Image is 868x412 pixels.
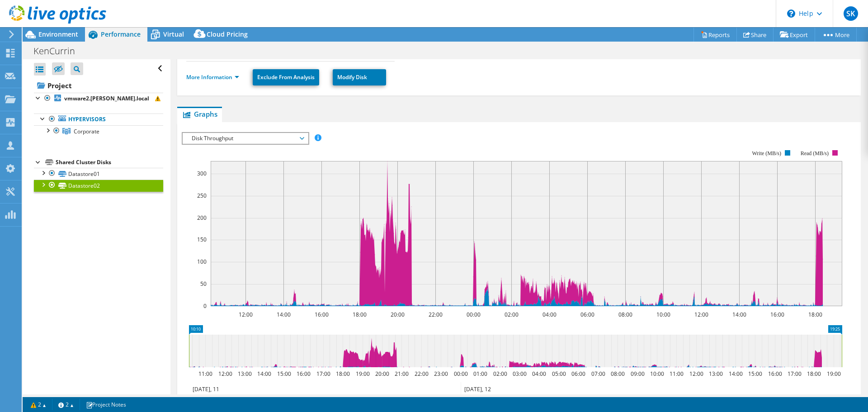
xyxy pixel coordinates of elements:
[736,28,774,42] a: Share
[694,311,708,318] text: 12:00
[611,370,625,378] text: 08:00
[467,311,481,318] text: 00:00
[197,236,207,243] text: 150
[591,370,605,378] text: 07:00
[429,311,443,318] text: 22:00
[218,370,232,378] text: 12:00
[200,280,207,288] text: 50
[729,370,743,378] text: 14:00
[434,370,448,378] text: 23:00
[513,370,527,378] text: 03:00
[333,69,386,85] a: Modify Disk
[650,370,664,378] text: 10:00
[542,311,557,318] text: 04:00
[34,168,163,180] a: Datastore01
[34,78,163,93] a: Project
[238,370,252,378] text: 13:00
[336,370,350,378] text: 18:00
[187,133,303,144] span: Disk Throughput
[277,311,291,318] text: 14:00
[197,258,207,265] text: 100
[770,311,784,318] text: 16:00
[788,370,802,378] text: 17:00
[631,370,645,378] text: 09:00
[182,109,217,118] span: Graphs
[297,370,311,378] text: 16:00
[709,370,723,378] text: 13:00
[353,311,367,318] text: 18:00
[552,370,566,378] text: 05:00
[618,311,632,318] text: 08:00
[807,370,821,378] text: 18:00
[315,311,329,318] text: 16:00
[203,302,207,310] text: 0
[198,370,212,378] text: 11:00
[34,125,163,137] a: Corporate
[808,311,822,318] text: 18:00
[253,69,319,85] a: Exclude From Analysis
[24,399,52,410] a: 2
[197,170,207,177] text: 300
[787,9,795,18] svg: \n
[207,30,248,38] span: Cloud Pricing
[689,370,703,378] text: 12:00
[29,46,89,56] h1: KenCurrin
[768,370,782,378] text: 16:00
[239,311,253,318] text: 12:00
[580,311,594,318] text: 06:00
[101,30,141,38] span: Performance
[748,370,762,378] text: 15:00
[571,370,585,378] text: 06:00
[34,180,163,191] a: Datastore02
[34,114,163,125] a: Hypervisors
[197,214,207,222] text: 200
[52,399,80,410] a: 2
[473,370,487,378] text: 01:00
[801,150,829,156] text: Read (MB/s)
[732,311,746,318] text: 14:00
[415,370,429,378] text: 22:00
[356,370,370,378] text: 19:00
[74,128,99,135] span: Corporate
[197,192,207,199] text: 250
[64,95,149,102] b: vmware2.[PERSON_NAME].local
[56,157,163,168] div: Shared Cluster Disks
[186,73,239,81] a: More Information
[163,30,184,38] span: Virtual
[844,6,858,21] span: SK
[316,370,330,378] text: 17:00
[773,28,815,42] a: Export
[395,370,409,378] text: 21:00
[505,311,519,318] text: 02:00
[752,150,782,156] text: Write (MB/s)
[656,311,670,318] text: 10:00
[38,30,78,38] span: Environment
[391,311,405,318] text: 20:00
[532,370,546,378] text: 04:00
[454,370,468,378] text: 00:00
[277,370,291,378] text: 15:00
[34,93,163,104] a: vmware2.[PERSON_NAME].local
[815,28,857,42] a: More
[493,370,507,378] text: 02:00
[257,370,271,378] text: 14:00
[693,28,737,42] a: Reports
[80,399,132,410] a: Project Notes
[375,370,389,378] text: 20:00
[827,370,841,378] text: 19:00
[670,370,684,378] text: 11:00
